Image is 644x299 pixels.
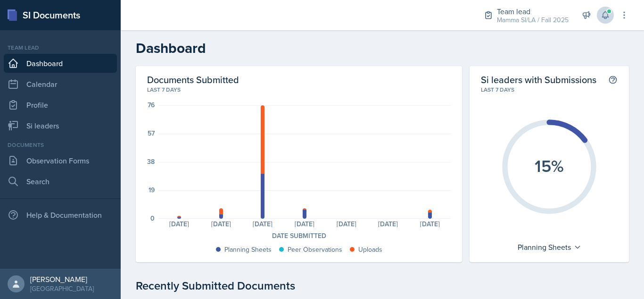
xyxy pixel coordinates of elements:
div: Uploads [358,245,382,255]
div: 19 [149,187,155,193]
div: Documents [4,141,117,149]
div: 76 [148,102,155,108]
div: Peer Observations [288,245,342,255]
div: [DATE] [158,221,200,227]
div: Recently Submitted Documents [136,277,629,294]
div: 57 [148,130,155,137]
div: Help & Documentation [4,205,117,224]
div: Last 7 days [481,85,618,94]
div: Planning Sheets [224,245,272,255]
div: Team lead [4,43,117,52]
div: [DATE] [200,221,242,227]
div: Planning Sheets [513,239,586,255]
h2: Si leaders with Submissions [481,74,596,85]
div: [GEOGRAPHIC_DATA] [30,284,94,293]
a: Si leaders [4,116,117,135]
div: [DATE] [325,221,367,227]
h2: Dashboard [136,40,629,57]
div: [DATE] [284,221,326,227]
div: [PERSON_NAME] [30,274,94,284]
a: Observation Forms [4,151,117,170]
div: 38 [147,158,155,165]
text: 15% [535,154,564,178]
a: Search [4,172,117,191]
div: Last 7 days [147,85,451,94]
a: Calendar [4,75,117,94]
div: 0 [150,215,155,222]
div: [DATE] [409,221,451,227]
div: Team lead [497,6,569,17]
div: Mamma SI/LA / Fall 2025 [497,15,569,25]
a: Profile [4,95,117,114]
div: [DATE] [367,221,409,227]
div: [DATE] [242,221,284,227]
div: Date Submitted [147,231,451,241]
a: Dashboard [4,54,117,73]
h2: Documents Submitted [147,74,451,85]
